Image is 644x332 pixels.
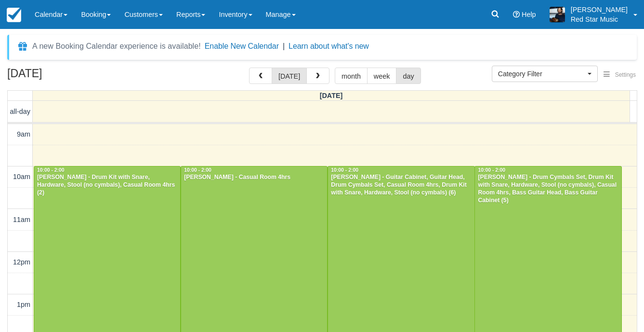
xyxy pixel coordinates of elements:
button: Settings [598,68,642,82]
img: A1 [550,7,565,22]
span: 10:00 - 2:00 [37,167,65,173]
span: 12pm [13,258,30,266]
p: [PERSON_NAME] [571,5,628,14]
p: Red Star Music [571,14,628,24]
div: [PERSON_NAME] - Drum Cymbals Set, Drum Kit with Snare, Hardware, Stool (no cymbals), Casual Room ... [477,174,618,205]
span: 10:00 - 2:00 [478,167,505,173]
button: week [367,68,397,84]
span: 10am [13,173,30,180]
span: | [283,42,285,50]
img: checkfront-main-nav-mini-logo.png [7,8,21,22]
span: Help [522,11,536,18]
div: [PERSON_NAME] - Guitar Cabinet, Guitar Head, Drum Cymbals Set, Casual Room 4hrs, Drum Kit with Sn... [330,174,472,197]
button: Category Filter [492,66,598,82]
button: day [396,68,421,84]
span: 10:00 - 2:00 [184,167,211,173]
button: month [335,68,368,84]
h2: [DATE] [7,68,129,85]
span: Category Filter [498,69,585,79]
i: Help [513,11,520,18]
span: [DATE] [320,92,343,99]
span: 1pm [17,301,30,308]
span: 11am [13,216,30,223]
span: 9am [17,130,30,138]
span: all-day [10,108,30,115]
a: Learn about what's new [289,42,369,50]
span: 10:00 - 2:00 [331,167,358,173]
div: [PERSON_NAME] - Casual Room 4hrs [184,174,325,181]
div: [PERSON_NAME] - Drum Kit with Snare, Hardware, Stool (no cymbals), Casual Room 4hrs (2) [37,174,178,197]
span: Settings [615,71,636,78]
button: Enable New Calendar [205,41,279,51]
div: A new Booking Calendar experience is available! [32,41,201,52]
button: [DATE] [272,68,307,84]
